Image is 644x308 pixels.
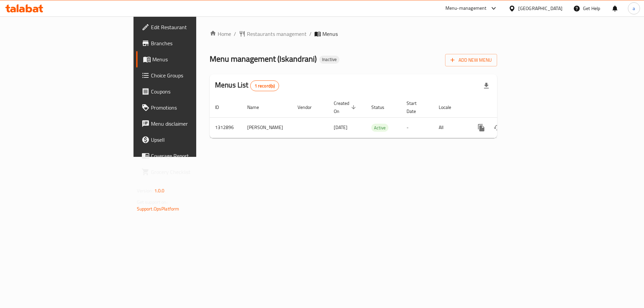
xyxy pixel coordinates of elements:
[251,83,279,89] span: 1 record(s)
[151,87,236,96] span: Coupons
[210,51,317,66] span: Menu management ( Iskandrani )
[152,55,236,63] span: Menus
[136,164,241,180] a: Grocery Checklist
[298,103,320,111] span: Vendor
[247,30,307,38] span: Restaurants management
[518,5,562,12] div: [GEOGRAPHIC_DATA]
[445,4,487,12] div: Menu-management
[468,97,543,118] th: Actions
[136,35,241,51] a: Branches
[137,198,168,206] span: Get support on:
[489,120,505,136] button: Change Status
[334,123,347,132] span: [DATE]
[136,19,241,35] a: Edit Restaurant
[151,152,236,160] span: Coverage Report
[445,54,497,66] button: Add New Menu
[151,71,236,79] span: Choice Groups
[239,30,307,38] a: Restaurants management
[439,103,460,111] span: Locale
[151,39,236,47] span: Branches
[151,168,236,176] span: Grocery Checklist
[633,5,635,12] span: a
[215,80,279,91] h2: Menus List
[319,56,339,64] div: Inactive
[137,186,153,195] span: Version:
[136,148,241,164] a: Coverage Report
[136,83,241,100] a: Coupons
[334,99,358,115] span: Created On
[433,117,468,138] td: All
[322,30,338,38] span: Menus
[473,120,489,136] button: more
[215,103,228,111] span: ID
[407,99,425,115] span: Start Date
[137,204,179,213] a: Support.OpsPlatform
[154,186,165,195] span: 1.0.0
[151,104,236,112] span: Promotions
[319,57,339,62] span: Inactive
[151,136,236,144] span: Upsell
[371,124,388,132] span: Active
[371,103,393,111] span: Status
[478,78,494,94] div: Export file
[401,117,433,138] td: -
[136,67,241,83] a: Choice Groups
[250,80,279,91] div: Total records count
[242,117,292,138] td: [PERSON_NAME]
[136,132,241,148] a: Upsell
[136,116,241,132] a: Menu disclaimer
[247,103,268,111] span: Name
[450,56,492,64] span: Add New Menu
[309,30,312,38] li: /
[210,30,497,38] nav: breadcrumb
[151,23,236,31] span: Edit Restaurant
[136,100,241,116] a: Promotions
[210,97,543,138] table: enhanced table
[136,51,241,67] a: Menus
[371,124,388,132] div: Active
[151,120,236,128] span: Menu disclaimer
